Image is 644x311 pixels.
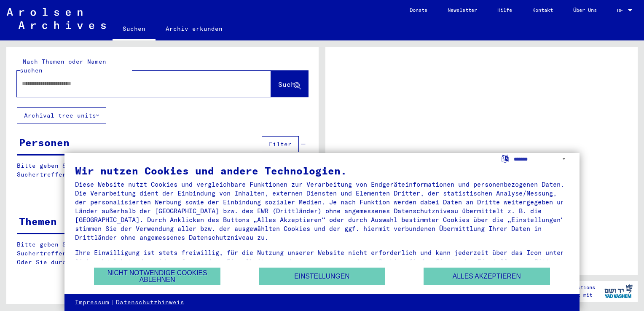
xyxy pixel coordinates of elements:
[19,214,57,229] div: Themen
[424,268,550,285] button: Alles akzeptieren
[94,268,220,285] button: Nicht notwendige Cookies ablehnen
[156,19,233,39] a: Archiv erkunden
[7,8,106,29] img: Arolsen_neg.svg
[259,268,385,285] button: Einstellungen
[116,298,184,307] a: Datenschutzhinweis
[603,281,634,302] img: yv_logo.png
[75,298,109,307] a: Impressum
[20,58,106,74] mat-label: Nach Themen oder Namen suchen
[19,135,70,150] div: Personen
[278,80,299,88] span: Suche
[262,136,299,152] button: Filter
[271,71,308,97] button: Suche
[17,240,308,267] p: Bitte geben Sie einen Suchbegriff ein oder nutzen Sie die Filter, um Suchertreffer zu erhalten. O...
[269,140,292,148] span: Filter
[75,248,569,275] div: Ihre Einwilligung ist stets freiwillig, für die Nutzung unserer Website nicht erforderlich und ka...
[75,166,569,176] div: Wir nutzen Cookies und andere Technologien.
[514,153,569,165] select: Sprache auswählen
[17,161,308,179] p: Bitte geben Sie einen Suchbegriff ein oder nutzen Sie die Filter, um Suchertreffer zu erhalten.
[617,8,626,13] span: DE
[17,107,106,123] button: Archival tree units
[501,154,510,162] label: Sprache auswählen
[75,180,569,242] div: Diese Website nutzt Cookies und vergleichbare Funktionen zur Verarbeitung von Endgeräteinformatio...
[113,19,156,40] a: Suchen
